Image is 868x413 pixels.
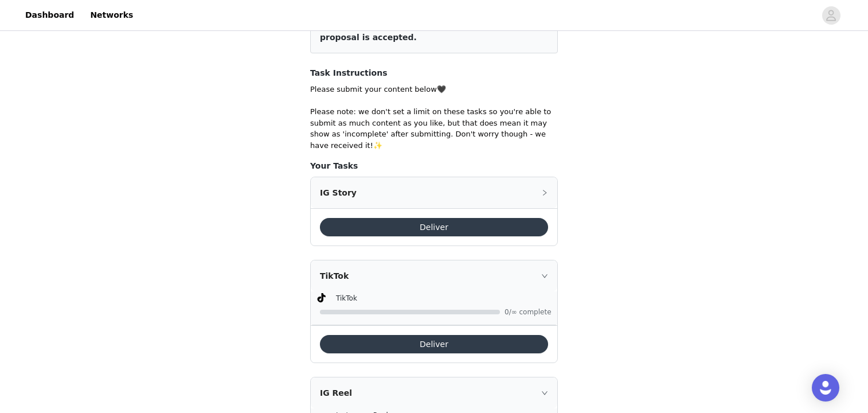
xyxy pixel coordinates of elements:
[311,260,557,291] div: icon: rightTikTok
[311,377,557,408] div: icon: rightIG Reel
[505,309,550,315] span: 0/∞ complete
[310,84,558,95] p: Please submit your content below🖤
[83,2,140,28] a: Networks
[336,294,357,302] span: TikTok
[18,2,81,28] a: Dashboard
[826,6,836,25] div: avatar
[320,335,548,353] button: Deliver
[310,106,558,151] p: Please note: we don't set a limit on these tasks so you're able to submit as much content as you ...
[311,177,557,208] div: icon: rightIG Story
[310,160,558,172] h4: Your Tasks
[541,189,548,196] i: icon: right
[541,272,548,279] i: icon: right
[310,67,558,79] h4: Task Instructions
[320,218,548,236] button: Deliver
[541,389,548,396] i: icon: right
[812,374,839,402] div: Open Intercom Messenger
